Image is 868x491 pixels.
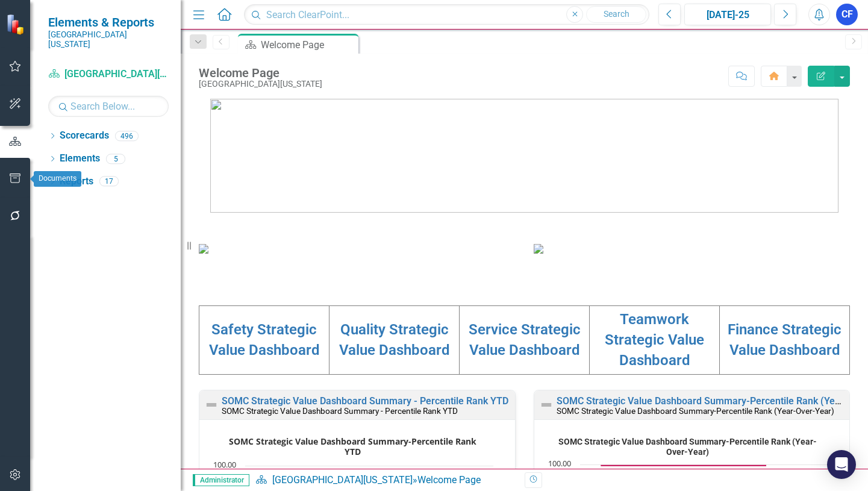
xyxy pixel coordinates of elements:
[60,152,100,166] a: Elements
[244,4,649,25] input: Search ClearPoint...
[48,15,169,30] span: Elements & Reports
[209,321,320,358] a: Safety Strategic Value Dashboard
[836,4,858,25] button: CF
[598,463,769,468] g: Goal, series 2 of 3. Line with 6 data points.
[586,6,646,23] button: Search
[255,474,516,487] div: »
[48,96,169,117] input: Search Below...
[548,458,571,469] text: 100.00
[204,398,219,412] img: Not Defined
[213,459,236,470] text: 100.00
[557,406,834,416] small: SOMC Strategic Value Dashboard Summary-Percentile Rank (Year-Over-Year)
[539,398,554,412] img: Not Defined
[34,171,81,187] div: Documents
[99,177,119,187] div: 17
[222,406,458,416] small: SOMC Strategic Value Dashboard Summary - Percentile Rank YTD
[728,321,841,358] a: Finance Strategic Value Dashboard
[417,474,481,486] div: Welcome Page
[469,321,581,358] a: Service Strategic Value Dashboard
[193,474,249,486] span: Administrator
[558,437,816,457] text: SOMC Strategic Value Dashboard Summary-Percentile Rank (Year- Over-Year)
[199,80,322,89] div: [GEOGRAPHIC_DATA][US_STATE]
[229,436,476,457] text: SOMC Strategic Value Dashboard Summary-Percentile Rank YTD
[6,14,27,35] img: ClearPoint Strategy
[827,450,856,479] div: Open Intercom Messenger
[199,66,322,80] div: Welcome Page
[688,8,767,22] div: [DATE]-25
[210,99,838,213] img: download%20somc%20logo%20v2.png
[115,131,139,141] div: 496
[605,311,704,369] a: Teamwork Strategic Value Dashboard
[534,244,543,254] img: download%20somc%20strategic%20values%20v2.png
[48,30,169,49] small: [GEOGRAPHIC_DATA][US_STATE]
[339,321,450,358] a: Quality Strategic Value Dashboard
[60,129,109,143] a: Scorecards
[272,474,413,486] a: [GEOGRAPHIC_DATA][US_STATE]
[684,4,771,25] button: [DATE]-25
[48,67,169,81] a: [GEOGRAPHIC_DATA][US_STATE]
[106,154,125,164] div: 5
[199,244,208,254] img: download%20somc%20mission%20vision.png
[222,395,508,407] a: SOMC Strategic Value Dashboard Summary - Percentile Rank YTD
[604,9,629,19] span: Search
[261,37,355,52] div: Welcome Page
